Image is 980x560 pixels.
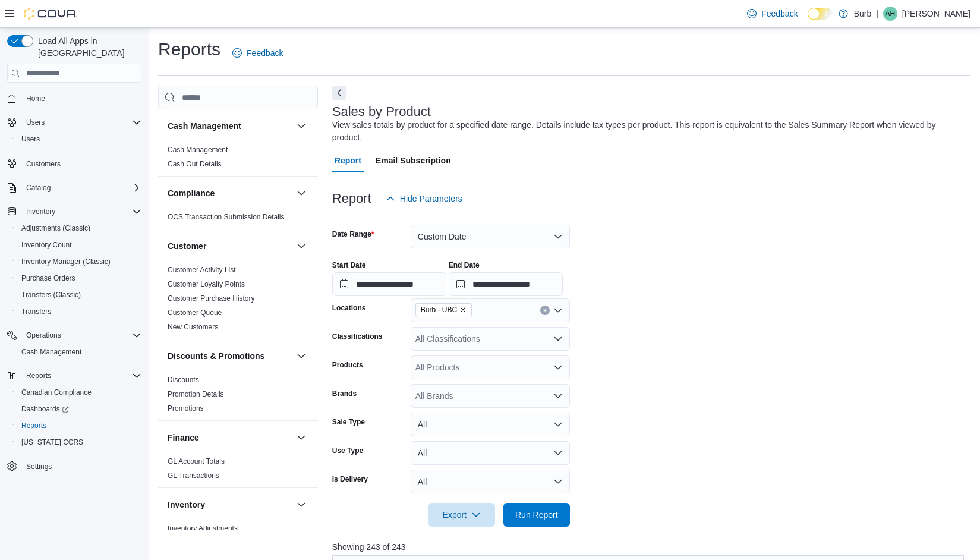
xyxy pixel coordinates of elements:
span: [US_STATE] CCRS [21,438,83,447]
a: Inventory Adjustments [168,524,238,533]
button: Users [2,114,146,131]
span: Dark Mode [808,20,808,21]
a: [US_STATE] CCRS [17,435,88,449]
button: All [411,413,570,436]
p: Burb [854,7,872,21]
span: Customer Loyalty Points [168,279,245,289]
span: Users [26,118,45,127]
label: Start Date [332,260,366,270]
span: Inventory Count [17,238,141,252]
h3: Discounts & Promotions [168,350,264,362]
a: Promotions [168,404,204,413]
label: Classifications [332,332,383,341]
a: Feedback [228,41,288,65]
span: Promotions [168,404,204,413]
span: Cash Out Details [168,159,222,169]
a: Customer Loyalty Points [168,280,245,288]
span: Burb - UBC [421,304,457,316]
button: Reports [21,369,56,383]
label: Sale Type [332,417,365,427]
button: Purchase Orders [12,270,146,287]
span: GL Transactions [168,471,219,480]
button: Hide Parameters [381,187,467,210]
a: New Customers [168,323,218,331]
label: Use Type [332,446,363,455]
button: Run Report [503,503,570,527]
button: Discounts & Promotions [294,349,308,363]
label: Is Delivery [332,474,368,484]
div: Cash Management [158,143,318,176]
span: Cash Management [21,347,81,357]
div: Discounts & Promotions [158,373,318,420]
button: Canadian Compliance [12,384,146,401]
button: All [411,441,570,465]
a: GL Account Totals [168,457,225,465]
label: Products [332,360,363,370]
h3: Customer [168,240,206,252]
a: Cash Management [17,345,86,359]
span: Load All Apps in [GEOGRAPHIC_DATA] [33,35,141,59]
a: Cash Management [168,146,228,154]
span: Customers [26,159,61,169]
button: [US_STATE] CCRS [12,434,146,451]
button: Custom Date [411,225,570,248]
span: Feedback [247,47,283,59]
span: Inventory [21,205,141,219]
button: Compliance [294,186,308,200]
button: Clear input [540,306,550,315]
h3: Finance [168,432,199,443]
span: Transfers (Classic) [17,288,141,302]
a: Inventory Count [17,238,77,252]
label: Date Range [332,229,374,239]
button: Inventory Manager (Classic) [12,253,146,270]
span: Reports [21,421,46,430]
button: Compliance [168,187,292,199]
span: Export [436,503,488,527]
button: Transfers [12,303,146,320]
span: Transfers [17,304,141,319]
a: Cash Out Details [168,160,222,168]
a: Dashboards [17,402,74,416]
a: OCS Transaction Submission Details [168,213,285,221]
h3: Inventory [168,499,205,511]
a: Promotion Details [168,390,224,398]
button: Remove Burb - UBC from selection in this group [459,306,467,313]
span: Users [21,115,141,130]
label: Brands [332,389,357,398]
span: Catalog [21,181,141,195]
button: Cash Management [294,119,308,133]
a: Home [21,92,50,106]
input: Press the down key to open a popover containing a calendar. [332,272,446,296]
h3: Compliance [168,187,215,199]
button: Reports [12,417,146,434]
a: Customer Purchase History [168,294,255,303]
span: Report [335,149,361,172]
p: | [876,7,878,21]
a: Settings [21,460,56,474]
span: Hide Parameters [400,193,462,205]
span: Customer Queue [168,308,222,317]
span: AH [886,7,896,21]
button: Inventory [294,498,308,512]
button: Users [12,131,146,147]
span: Catalog [26,183,51,193]
button: Open list of options [553,334,563,344]
span: Promotion Details [168,389,224,399]
span: Purchase Orders [21,273,75,283]
p: [PERSON_NAME] [902,7,970,21]
span: Adjustments (Classic) [21,224,90,233]
span: Cash Management [168,145,228,155]
span: Transfers (Classic) [21,290,81,300]
button: Catalog [21,181,55,195]
a: Adjustments (Classic) [17,221,95,235]
input: Press the down key to open a popover containing a calendar. [449,272,563,296]
button: Export [428,503,495,527]
span: Purchase Orders [17,271,141,285]
a: Users [17,132,45,146]
h3: Report [332,191,371,206]
span: Transfers [21,307,51,316]
span: Customer Activity List [168,265,236,275]
span: Reports [17,419,141,433]
span: Dashboards [17,402,141,416]
a: Discounts [168,376,199,384]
